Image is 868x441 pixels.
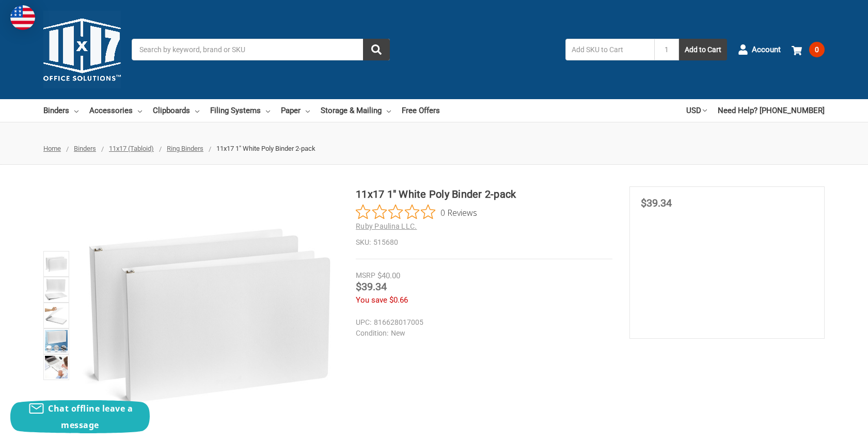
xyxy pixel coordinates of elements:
span: $40.00 [377,271,400,280]
a: Ring Binders [167,145,203,152]
span: Account [752,44,781,56]
span: $0.66 [389,295,408,305]
span: 0 Reviews [440,204,477,220]
dt: SKU: [356,237,371,248]
a: 11x17 (Tabloid) [109,145,154,152]
span: Chat offline leave a message [48,403,133,431]
button: Chat offline leave a message [10,400,150,433]
a: Paper [281,99,310,122]
a: Accessories [89,99,142,122]
a: Need Help? [PHONE_NUMBER] [718,99,825,122]
span: 11x17 1" White Poly Binder 2-pack [216,145,315,152]
span: 0 [809,42,825,57]
img: 11x17 1" White Poly Binder 2-pack [45,356,68,379]
button: Add to Cart [679,39,727,60]
dd: New [356,328,608,339]
img: duty and tax information for United States [10,5,35,30]
h1: 11x17 1" White Poly Binder 2-pack [356,186,612,202]
img: 11x17 white poly binder with a durable cover, shown open and closed for detailed view. [45,304,68,327]
dd: 515680 [356,237,612,248]
img: 11x17.com [43,11,121,88]
dt: Condition: [356,328,388,339]
a: Free Offers [402,99,440,122]
img: 11x17 1" White Poly Binder 2-pack [45,253,68,275]
a: Account [738,36,781,63]
a: Filing Systems [210,99,270,122]
a: Home [43,145,61,152]
a: Storage & Mailing [321,99,391,122]
button: Rated 0 out of 5 stars from 0 reviews. Jump to reviews. [356,204,477,220]
a: Binders [74,145,96,152]
dt: UPC: [356,317,371,328]
input: Add SKU to Cart [565,39,654,60]
img: 11x17 1" White Poly Binder 2-pack [45,278,68,301]
span: You save [356,295,387,305]
div: MSRP [356,270,375,281]
a: Binders [43,99,78,122]
dd: 816628017005 [356,317,608,328]
a: 0 [792,36,825,63]
a: Ruby Paulina LLC. [356,222,417,230]
span: $39.34 [641,197,672,209]
span: $39.34 [356,280,387,293]
input: Search by keyword, brand or SKU [132,39,390,60]
img: 11x17 1" White Poly Binder 2-pack [45,330,68,353]
a: USD [686,99,707,122]
a: Clipboards [153,99,199,122]
iframe: Google Customer Reviews [783,413,868,441]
